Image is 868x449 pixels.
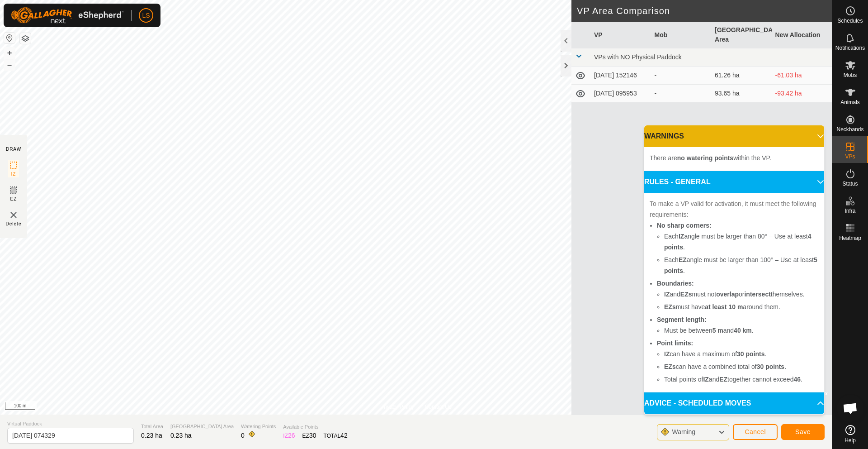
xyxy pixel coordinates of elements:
span: 42 [340,432,348,439]
b: No sharp corners: [657,222,712,229]
b: 40 km [734,327,752,334]
span: LS [142,11,150,20]
div: TOTAL [324,431,348,440]
span: EZ [10,196,17,202]
td: 93.65 ha [711,85,772,103]
p-accordion-header: ADVICE - SCHEDULED MOVES [644,392,824,414]
span: Cancel [745,428,766,435]
b: 46 [793,376,801,383]
b: at least 10 m [705,303,743,310]
button: + [4,48,15,58]
td: -61.03 ha [772,67,832,85]
b: 5 points [664,256,817,274]
a: Privacy Policy [380,403,414,411]
button: – [4,59,15,70]
b: IZ [679,233,684,240]
span: 0 [241,432,245,439]
td: -93.42 ha [772,85,832,103]
p-accordion-content: WARNINGS [644,147,824,171]
span: Warning [672,428,695,435]
span: Help [844,438,856,443]
td: [DATE] 095953 [590,85,651,103]
div: IZ [283,431,295,440]
button: Map Layers [20,33,31,44]
span: Save [795,428,811,435]
span: To make a VP valid for activation, it must meet the following requirements: [650,200,816,218]
li: Each angle must be larger than 100° – Use at least . [664,254,819,276]
div: DRAW [6,146,21,153]
li: can have a combined total of . [664,361,819,372]
td: 61.26 ha [711,67,772,85]
span: Animals [840,100,860,105]
span: Schedules [837,18,863,24]
b: EZ [719,376,727,383]
b: Boundaries: [657,280,694,287]
span: 26 [288,432,295,439]
span: Neckbands [836,127,863,132]
b: 4 points [664,233,811,251]
b: 30 points [737,350,764,358]
b: IZ [664,350,670,358]
li: must have around them. [664,301,819,312]
span: There are within the VP. [650,154,771,162]
b: EZs [664,363,676,370]
li: can have a maximum of . [664,349,819,359]
b: 5 m [712,327,723,334]
span: Available Points [283,423,347,431]
div: EZ [302,431,316,440]
span: Total Area [141,423,163,430]
span: 0.23 ha [141,432,162,439]
div: Open chat [837,395,864,422]
span: Mobs [844,72,857,78]
button: Cancel [733,424,778,440]
b: intersect [744,291,770,298]
span: [GEOGRAPHIC_DATA] Area [170,423,234,430]
li: Must be between and . [664,325,819,336]
td: [DATE] 152146 [590,67,651,85]
span: Heatmap [839,235,861,241]
span: VPs [845,154,855,159]
b: Segment length: [657,316,707,323]
div: - [655,71,708,80]
li: Each angle must be larger than 80° – Use at least . [664,231,819,253]
span: 0.23 ha [170,432,192,439]
b: IZ [703,376,708,383]
b: EZs [664,303,676,310]
b: overlap [716,291,739,298]
span: Delete [6,220,22,227]
img: Gallagher Logo [11,7,124,24]
b: no watering points [677,154,733,162]
button: Reset Map [4,33,15,43]
div: - [655,89,708,98]
span: Notifications [835,45,865,51]
p-accordion-header: RULES - GENERAL [644,171,824,193]
th: New Allocation [772,22,832,48]
span: IZ [11,171,16,177]
span: RULES - GENERAL [644,177,711,187]
span: Watering Points [241,423,276,430]
th: [GEOGRAPHIC_DATA] Area [711,22,772,48]
span: Virtual Paddock [7,420,134,428]
span: WARNINGS [644,131,684,142]
span: VPs with NO Physical Paddock [594,53,682,61]
th: Mob [651,22,712,48]
li: Total points of and together cannot exceed . [664,374,819,385]
span: 30 [309,432,316,439]
a: Contact Us [425,403,452,411]
b: EZ [679,256,687,263]
button: Save [781,424,825,440]
p-accordion-header: WARNINGS [644,125,824,147]
b: IZ [664,291,670,298]
span: ADVICE - SCHEDULED MOVES [644,398,751,409]
b: 30 points [757,363,784,370]
a: Help [832,421,868,447]
li: and must not or themselves. [664,289,819,300]
th: VP [590,22,651,48]
b: Point limits: [657,339,693,347]
span: Infra [844,208,855,214]
h2: VP Area Comparison [577,5,832,16]
img: VP [8,210,19,220]
p-accordion-content: RULES - GENERAL [644,193,824,392]
b: EZs [680,291,692,298]
span: Status [842,181,858,186]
